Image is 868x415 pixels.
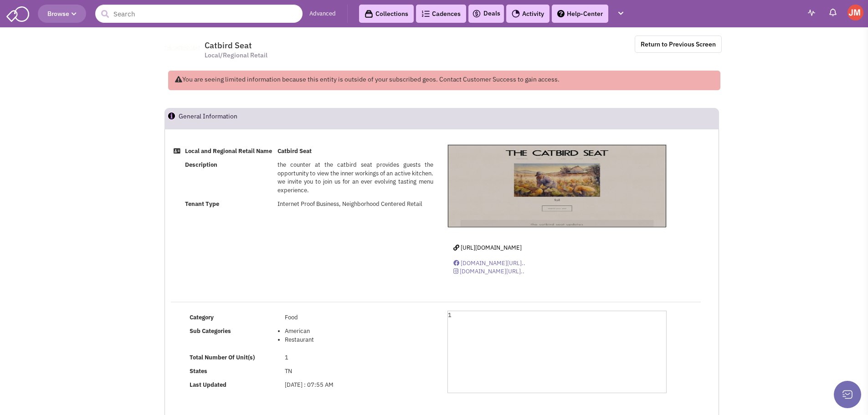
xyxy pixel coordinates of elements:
[847,5,863,20] img: James McKay
[277,161,433,194] span: the counter at the catbird seat provides guests the opportunity to view the inner workings of an ...
[285,336,433,344] li: Restaurant
[282,311,436,324] td: Food
[38,5,86,23] button: Browse
[282,364,436,378] td: TN
[557,10,565,17] img: help.png
[365,10,373,18] img: icon-collection-lavender-black.svg
[285,327,433,336] li: American
[190,327,231,335] b: Sub Categories
[461,244,522,251] span: [URL][DOMAIN_NAME]
[185,200,219,208] b: Tenant Type
[185,147,272,155] b: Local and Regional Retail Name
[447,311,666,393] div: 1
[309,10,336,18] a: Advanced
[453,267,524,275] a: [DOMAIN_NAME][URL]..
[512,10,520,18] img: Activity.png
[282,351,436,364] td: 1
[448,145,666,227] img: Catbird Seat
[175,75,718,84] p: You are seeing limited information because this entity is outside of your subscribed geos. Contac...
[359,5,414,23] a: Collections
[205,51,267,60] span: Local/Regional Retail
[190,367,207,375] b: States
[185,161,217,169] b: Description
[506,5,550,23] a: Activity
[461,259,525,267] span: [DOMAIN_NAME][URL]..
[282,378,436,392] td: [DATE] : 07:55 AM
[453,259,525,267] a: [DOMAIN_NAME][URL]..
[421,10,430,17] img: Cadences_logo.png
[635,36,722,53] button: Return to Previous Screen
[47,10,77,18] span: Browse
[190,354,255,361] b: Total Number Of Unit(s)
[179,108,289,128] h2: General Information
[95,5,303,23] input: Search
[453,244,522,251] a: [URL][DOMAIN_NAME]
[460,267,524,275] span: [DOMAIN_NAME][URL]..
[205,40,252,51] span: Catbird Seat
[190,381,226,389] b: Last Updated
[275,197,436,211] td: Internet Proof Business, Neighborhood Centered Retail
[472,8,500,19] a: Deals
[416,5,466,23] a: Cadences
[552,5,608,23] a: Help-Center
[277,147,312,155] b: Catbird Seat
[190,313,214,321] b: Category
[472,8,481,19] img: icon-deals.svg
[163,36,201,59] img: www.thecatbirdseatrestaurant.com
[6,5,29,22] img: SmartAdmin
